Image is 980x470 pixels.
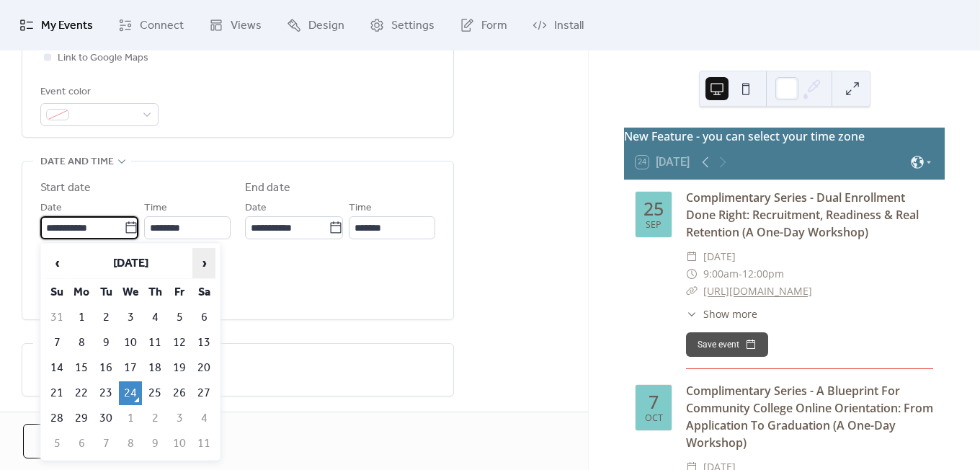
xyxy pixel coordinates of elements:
th: Su [45,280,68,304]
td: 4 [143,306,166,329]
th: [DATE] [70,248,191,279]
td: 23 [94,381,117,405]
div: 7 [649,393,659,411]
span: 9:00am [703,265,739,283]
td: 28 [45,407,68,430]
td: 8 [119,432,142,456]
td: 12 [168,331,191,355]
td: 21 [45,381,68,405]
div: ​ [686,306,698,322]
td: 29 [70,407,93,430]
td: 27 [192,381,215,405]
td: 30 [94,407,117,430]
span: 12:00pm [742,265,784,283]
td: 15 [70,356,93,380]
td: 9 [94,331,117,355]
span: Date and time [40,154,114,171]
div: 25 [643,200,664,218]
div: End date [245,179,290,197]
td: 19 [168,356,191,380]
div: Sep [646,221,661,230]
td: 1 [70,306,93,329]
th: Sa [192,280,215,304]
td: 6 [70,432,93,456]
a: Design [276,6,355,45]
span: Date [245,200,267,217]
a: Settings [359,6,445,45]
div: New Feature - you can select your time zone [624,128,945,145]
td: 17 [119,356,142,380]
td: 7 [94,432,117,456]
td: 16 [94,356,117,380]
th: Mo [70,280,93,304]
span: My Events [41,17,93,35]
td: 2 [94,306,117,329]
div: ​ [686,283,698,300]
th: Fr [168,280,191,304]
button: ​Show more [686,306,757,322]
span: [DATE] [703,248,736,265]
div: ​ [686,265,698,283]
a: Connect [107,6,195,45]
a: Install [522,6,594,45]
span: Settings [391,17,435,35]
td: 14 [45,356,68,380]
td: 24 [119,381,142,405]
th: Th [143,280,166,304]
span: Time [349,200,372,217]
td: 20 [192,356,215,380]
button: Save event [686,332,768,357]
a: Views [198,6,272,45]
th: Tu [94,280,117,304]
td: 1 [119,407,142,430]
span: Form [481,17,507,35]
div: Oct [645,414,663,423]
td: 10 [168,432,191,456]
button: Cancel [23,424,117,458]
td: 18 [143,356,166,380]
span: Install [554,17,584,35]
td: 11 [143,331,166,355]
span: ‹ [46,249,68,278]
td: 5 [45,432,68,456]
td: 22 [70,381,93,405]
td: 4 [192,407,215,430]
td: 7 [45,331,68,355]
span: Link to Google Maps [58,50,148,67]
span: Views [231,17,262,35]
span: - [739,265,742,283]
a: Complimentary Series - A Blueprint For Community College Online Orientation: From Application To ... [686,383,933,451]
td: 9 [143,432,166,456]
td: 2 [143,407,166,430]
th: We [119,280,142,304]
td: 13 [192,331,215,355]
td: 3 [168,407,191,430]
div: Start date [40,179,91,197]
a: [URL][DOMAIN_NAME] [703,284,812,298]
td: 26 [168,381,191,405]
td: 6 [192,306,215,329]
span: Time [144,200,167,217]
span: Show more [703,306,757,322]
td: 31 [45,306,68,329]
span: › [193,249,215,278]
td: 3 [119,306,142,329]
span: Date [40,200,62,217]
a: Form [449,6,518,45]
div: Event color [40,84,156,101]
a: Complimentary Series - Dual Enrollment Done Right: Recruitment, Readiness & Real Retention (A One... [686,190,919,240]
td: 8 [70,331,93,355]
td: 11 [192,432,215,456]
td: 10 [119,331,142,355]
div: ​ [686,248,698,265]
span: Design [308,17,344,35]
td: 25 [143,381,166,405]
span: Connect [140,17,184,35]
a: My Events [9,6,104,45]
td: 5 [168,306,191,329]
